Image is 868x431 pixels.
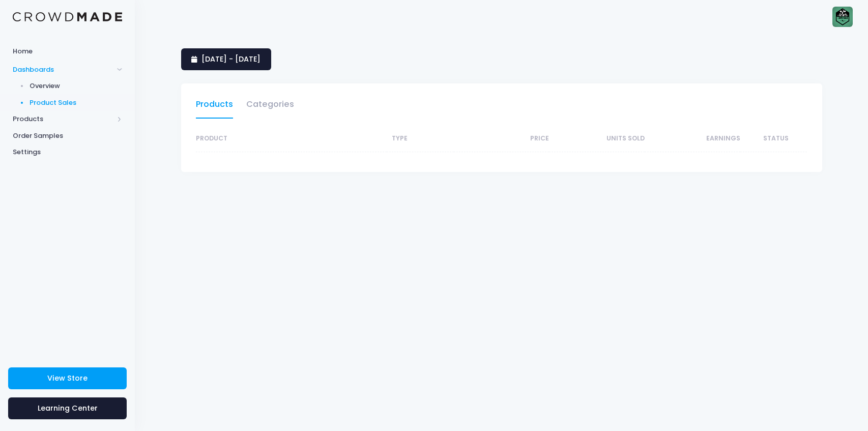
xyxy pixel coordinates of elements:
th: Earnings [645,126,740,152]
img: Logo [13,12,122,22]
span: [DATE] - [DATE] [201,54,261,64]
span: Product Sales [30,98,123,108]
th: Type [387,126,453,152]
th: Price [454,126,549,152]
a: Categories [246,95,294,119]
span: Learning Center [38,403,98,413]
span: Dashboards [13,65,113,75]
img: User [832,7,853,27]
a: Products [196,95,233,119]
a: Learning Center [8,397,127,419]
th: Status [740,126,807,152]
span: Overview [30,81,123,91]
span: Home [13,46,122,56]
span: Settings [13,147,122,157]
a: [DATE] - [DATE] [181,48,271,70]
th: Units Sold [549,126,645,152]
span: Order Samples [13,131,122,141]
span: View Store [47,373,88,383]
span: Products [13,114,113,124]
th: Product [196,126,387,152]
a: View Store [8,367,127,389]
